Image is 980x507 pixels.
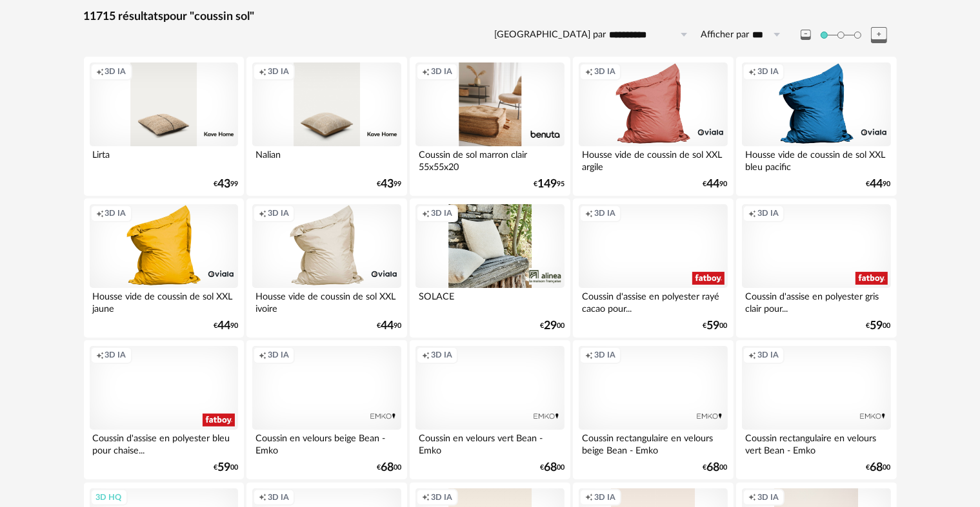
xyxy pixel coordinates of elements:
[217,463,230,472] span: 59
[701,29,750,41] label: Afficher par
[105,66,126,77] span: 3D IA
[90,288,238,314] div: Housse vide de coussin de sol XXL jaune
[268,350,289,360] span: 3D IA
[870,463,883,472] span: 68
[742,146,890,172] div: Housse vide de coussin de sol XXL bleu pacific
[757,492,779,502] span: 3D IA
[748,350,756,360] span: Creation icon
[415,430,564,455] div: Coussin en velours vert Bean - Emko
[422,208,430,218] span: Creation icon
[594,66,615,77] span: 3D IA
[870,180,883,189] span: 44
[757,208,779,218] span: 3D IA
[377,321,401,330] div: € 90
[703,180,728,189] div: € 90
[540,463,565,472] div: € 00
[431,492,452,502] span: 3D IA
[757,350,779,360] span: 3D IA
[84,10,897,24] div: 11715 résultats
[259,66,266,77] span: Creation icon
[105,208,126,218] span: 3D IA
[540,321,565,330] div: € 00
[381,463,394,472] span: 68
[742,288,890,314] div: Coussin d'assise en polyester gris clair pour...
[585,66,593,77] span: Creation icon
[96,66,104,77] span: Creation icon
[381,321,394,330] span: 44
[870,321,883,330] span: 59
[594,208,615,218] span: 3D IA
[736,198,896,338] a: Creation icon 3D IA Coussin d'assise en polyester gris clair pour... €5900
[422,350,430,360] span: Creation icon
[246,198,406,338] a: Creation icon 3D IA Housse vide de coussin de sol XXL ivoire €4490
[579,430,727,455] div: Coussin rectangulaire en velours beige Bean - Emko
[544,463,557,472] span: 68
[252,146,401,172] div: Nalian
[84,57,244,196] a: Creation icon 3D IA Lirta €4399
[214,321,238,330] div: € 90
[217,180,230,189] span: 43
[544,321,557,330] span: 29
[84,340,244,479] a: Creation icon 3D IA Coussin d'assise en polyester bleu pour chaise... €5900
[585,208,593,218] span: Creation icon
[703,463,728,472] div: € 00
[377,180,401,189] div: € 99
[573,57,733,196] a: Creation icon 3D IA Housse vide de coussin de sol XXL argile €4490
[748,208,756,218] span: Creation icon
[585,350,593,360] span: Creation icon
[214,463,238,472] div: € 00
[214,180,238,189] div: € 99
[585,492,593,502] span: Creation icon
[410,57,570,196] a: Creation icon 3D IA Coussin de sol marron clair 55x55x20 €14995
[703,321,728,330] div: € 00
[736,340,896,479] a: Creation icon 3D IA Coussin rectangulaire en velours vert Bean - Emko €6800
[246,340,406,479] a: Creation icon 3D IA Coussin en velours beige Bean - Emko €6800
[594,492,615,502] span: 3D IA
[431,66,452,77] span: 3D IA
[268,492,289,502] span: 3D IA
[495,29,606,41] label: [GEOGRAPHIC_DATA] par
[410,340,570,479] a: Creation icon 3D IA Coussin en velours vert Bean - Emko €6800
[537,180,557,189] span: 149
[742,430,890,455] div: Coussin rectangulaire en velours vert Bean - Emko
[415,288,564,314] div: SOLACE
[866,180,891,189] div: € 90
[757,66,779,77] span: 3D IA
[90,430,238,455] div: Coussin d'assise en polyester bleu pour chaise...
[84,198,244,338] a: Creation icon 3D IA Housse vide de coussin de sol XXL jaune €4490
[96,350,104,360] span: Creation icon
[259,208,266,218] span: Creation icon
[573,340,733,479] a: Creation icon 3D IA Coussin rectangulaire en velours beige Bean - Emko €6800
[415,146,564,172] div: Coussin de sol marron clair 55x55x20
[431,208,452,218] span: 3D IA
[381,180,394,189] span: 43
[217,321,230,330] span: 44
[164,11,255,23] span: pour "coussin sol"
[246,57,406,196] a: Creation icon 3D IA Nalian €4399
[579,146,727,172] div: Housse vide de coussin de sol XXL argile
[252,288,401,314] div: Housse vide de coussin de sol XXL ivoire
[431,350,452,360] span: 3D IA
[268,208,289,218] span: 3D IA
[422,66,430,77] span: Creation icon
[579,288,727,314] div: Coussin d'assise en polyester rayé cacao pour...
[594,350,615,360] span: 3D IA
[259,350,266,360] span: Creation icon
[748,492,756,502] span: Creation icon
[866,463,891,472] div: € 00
[707,463,720,472] span: 68
[259,492,266,502] span: Creation icon
[707,180,720,189] span: 44
[90,146,238,172] div: Lirta
[105,350,126,360] span: 3D IA
[268,66,289,77] span: 3D IA
[707,321,720,330] span: 59
[96,208,104,218] span: Creation icon
[252,430,401,455] div: Coussin en velours beige Bean - Emko
[573,198,733,338] a: Creation icon 3D IA Coussin d'assise en polyester rayé cacao pour... €5900
[422,492,430,502] span: Creation icon
[748,66,756,77] span: Creation icon
[866,321,891,330] div: € 00
[410,198,570,338] a: Creation icon 3D IA SOLACE €2900
[534,180,565,189] div: € 95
